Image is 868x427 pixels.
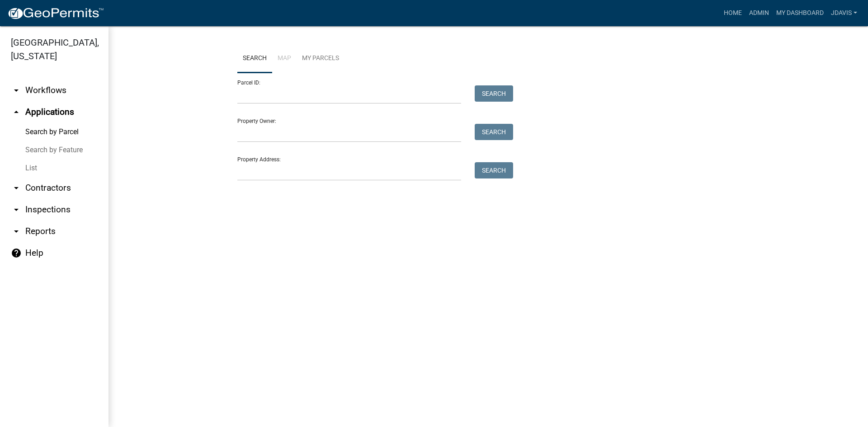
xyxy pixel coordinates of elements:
a: Home [720,5,745,22]
i: arrow_drop_down [11,226,22,237]
a: My Dashboard [773,5,827,22]
a: My Parcels [297,44,344,73]
a: Admin [745,5,773,22]
i: arrow_drop_up [11,107,22,117]
i: help [11,248,22,258]
button: Search [475,162,513,178]
a: Search [237,44,272,73]
button: Search [475,85,513,102]
i: arrow_drop_down [11,85,22,96]
a: jdavis [827,5,861,22]
button: Search [475,124,513,140]
i: arrow_drop_down [11,183,22,193]
i: arrow_drop_down [11,204,22,215]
